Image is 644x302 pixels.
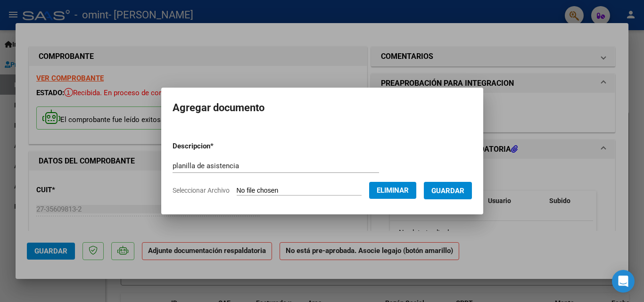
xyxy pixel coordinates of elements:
[612,270,635,293] div: Open Intercom Messenger
[173,187,230,194] span: Seleccionar Archivo
[173,99,472,117] h2: Agregar documento
[369,182,416,199] button: Eliminar
[431,187,464,195] span: Guardar
[173,141,263,152] p: Descripcion
[377,186,409,195] span: Eliminar
[424,182,472,199] button: Guardar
